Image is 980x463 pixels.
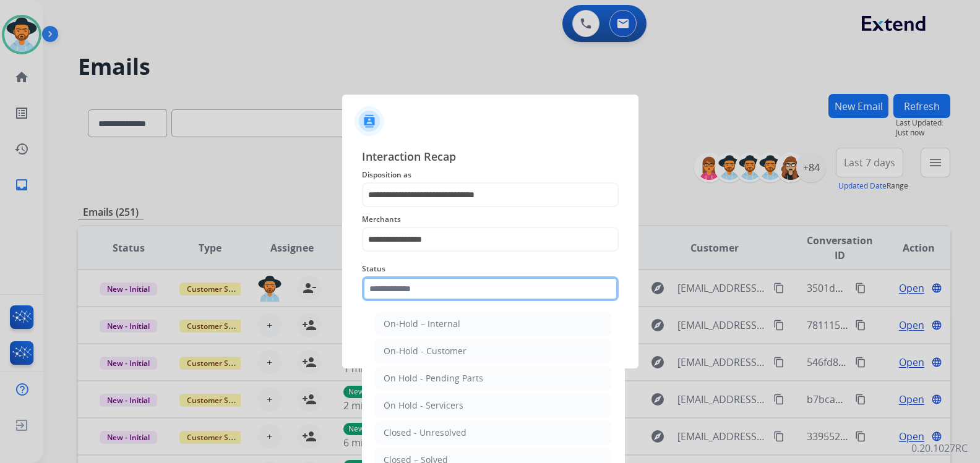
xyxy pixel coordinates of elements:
p: 0.20.1027RC [911,441,968,456]
span: Status [362,261,619,276]
div: On Hold - Pending Parts [384,372,483,384]
div: On Hold - Servicers [384,399,463,412]
div: Closed - Unresolved [384,427,466,439]
div: On-Hold – Internal [384,318,460,330]
span: Interaction Recap [362,148,619,168]
span: Merchants [362,212,619,227]
div: On-Hold - Customer [384,345,466,357]
span: Disposition as [362,168,619,182]
img: contactIcon [355,106,384,136]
